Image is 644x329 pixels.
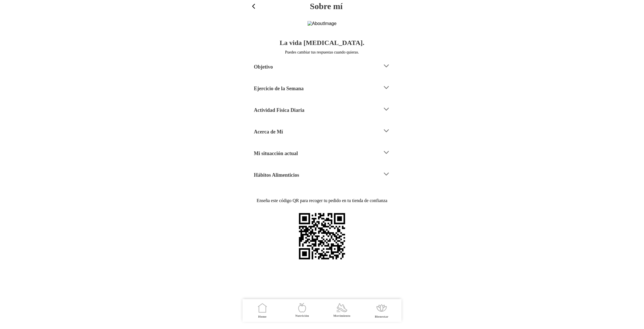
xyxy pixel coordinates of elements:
[254,85,304,92] h4: Ejercicio de la Semana
[258,1,395,11] h3: Sobre mí
[333,314,350,318] ion-label: Movimiento
[254,172,299,178] h4: Hábitos Alimenticios
[249,50,395,55] p: Puedes cambiar tus respuestas cuando quieras.
[249,198,395,203] p: Enseña este código QR para recoger tu pedido en tu tienda de confianza
[249,39,395,46] h5: La vida [MEDICAL_DATA].
[308,21,336,26] img: AboutImage
[375,314,388,319] ion-label: Bienestar
[258,314,267,319] ion-label: Home
[254,107,304,114] h4: Actividad Física Diaria
[254,128,283,135] h4: Acerca de Mí
[254,150,298,157] h4: Mi situacción actual
[294,208,350,265] img: 7g+okQAAAAZJREFUAwAPmvpvLdsz4AAAAABJRU5ErkJggg==
[254,63,273,70] h4: Objetivo
[295,314,309,318] ion-label: Nutrición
